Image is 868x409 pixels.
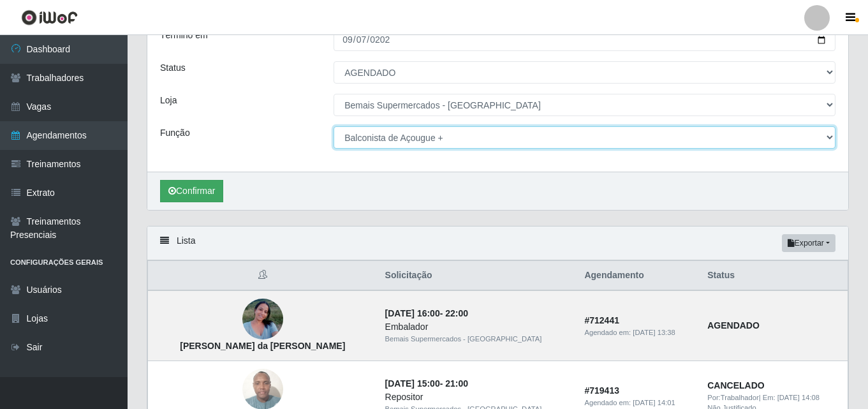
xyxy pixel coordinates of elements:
input: 00/00/0000 [334,29,835,51]
button: Exportar [782,234,835,252]
time: 22:00 [445,308,468,318]
label: Término em [160,29,208,42]
label: Status [160,61,186,75]
div: Repositor [385,390,570,404]
time: [DATE] 13:38 [633,329,675,336]
time: [DATE] 15:00 [385,378,440,389]
time: [DATE] 14:01 [633,399,675,406]
div: | Em: [707,392,840,403]
div: Agendado em: [584,327,692,338]
th: Solicitação [378,261,577,291]
strong: - [385,378,468,389]
time: [DATE] 14:08 [777,394,820,401]
time: 21:00 [445,378,468,389]
time: [DATE] 16:00 [385,308,440,318]
strong: CANCELADO [707,380,764,390]
strong: - [385,308,468,318]
strong: AGENDADO [707,320,760,331]
th: Status [700,261,848,291]
label: Função [160,126,190,140]
button: Confirmar [160,180,223,202]
strong: [PERSON_NAME] da [PERSON_NAME] [180,341,345,351]
img: CoreUI Logo [21,10,78,26]
span: Por: Trabalhador [707,394,758,401]
label: Loja [160,94,177,107]
div: Agendado em: [584,398,692,408]
strong: # 712441 [584,315,619,325]
strong: # 719413 [584,385,619,396]
div: Bemais Supermercados - [GEOGRAPHIC_DATA] [385,334,570,345]
div: Embalador [385,320,570,334]
img: Ivanira marques da Silva Santos [242,292,283,346]
div: Lista [147,227,848,260]
th: Agendamento [577,261,700,291]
